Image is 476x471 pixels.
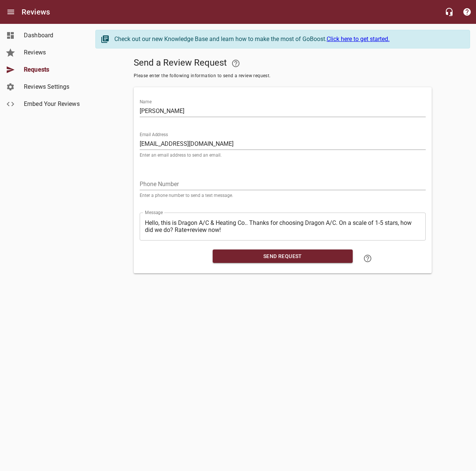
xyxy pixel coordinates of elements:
label: Name [140,100,152,104]
span: Embed Your Reviews [24,100,80,109]
a: Click here to get started. [327,35,390,43]
a: Learn how to "Send a Review Request" [359,249,377,267]
p: Enter an email address to send an email. [140,153,426,157]
label: Email Address [140,132,168,137]
button: Send Request [213,249,353,263]
span: Please enter the following information to send a review request. [134,72,432,80]
button: Support Portal [458,3,476,21]
a: Your Google or Facebook account must be connected to "Send a Review Request" [227,54,245,72]
button: Live Chat [440,3,458,21]
button: Open drawer [2,3,20,21]
h5: Send a Review Request [134,54,432,72]
span: Reviews Settings [24,82,80,91]
span: Reviews [24,48,80,57]
span: Send Request [219,252,347,261]
textarea: Hello, this is Dragon A/C & Heating Co.. Thanks for choosing Dragon A/C. On a scale of 1-5 stars,... [145,219,421,233]
span: Dashboard [24,31,80,40]
p: Enter a phone number to send a text message. [140,193,426,198]
span: Requests [24,65,80,74]
h6: Reviews [22,6,50,18]
div: Check out our new Knowledge Base and learn how to make the most of GoBoost. [114,35,462,44]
